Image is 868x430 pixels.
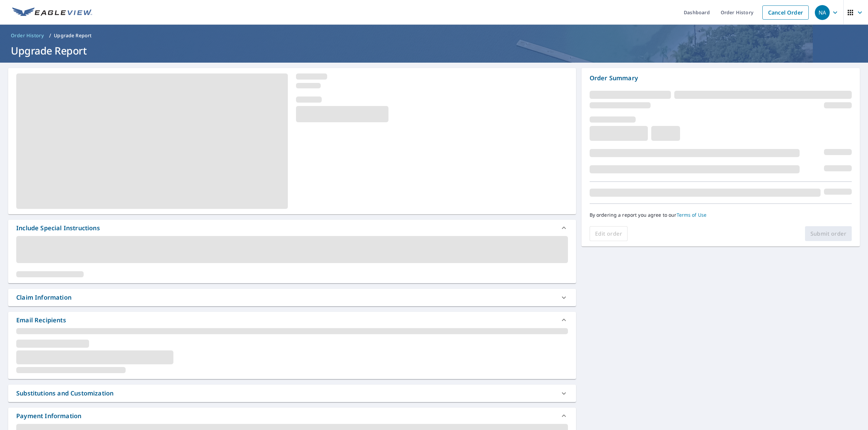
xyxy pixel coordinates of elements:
a: Terms of Use [677,212,707,218]
div: Email Recipients [8,312,576,328]
div: NA [815,5,830,20]
div: Claim Information [16,293,71,302]
p: Order Summary [590,73,852,83]
a: Cancel Order [762,5,809,20]
div: Claim Information [8,289,576,306]
div: Substitutions and Customization [8,385,576,402]
li: / [49,31,51,40]
div: Payment Information [8,408,576,424]
h1: Upgrade Report [8,44,860,58]
div: Payment Information [16,411,81,421]
p: By ordering a report you agree to our [590,212,852,218]
p: Upgrade Report [54,32,91,39]
div: Email Recipients [16,316,66,325]
div: Include Special Instructions [16,223,100,233]
span: Order History [11,32,44,39]
img: EV Logo [12,7,92,18]
nav: breadcrumb [8,30,860,41]
a: Order History [8,30,46,41]
div: Include Special Instructions [8,220,576,236]
div: Substitutions and Customization [16,389,113,398]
